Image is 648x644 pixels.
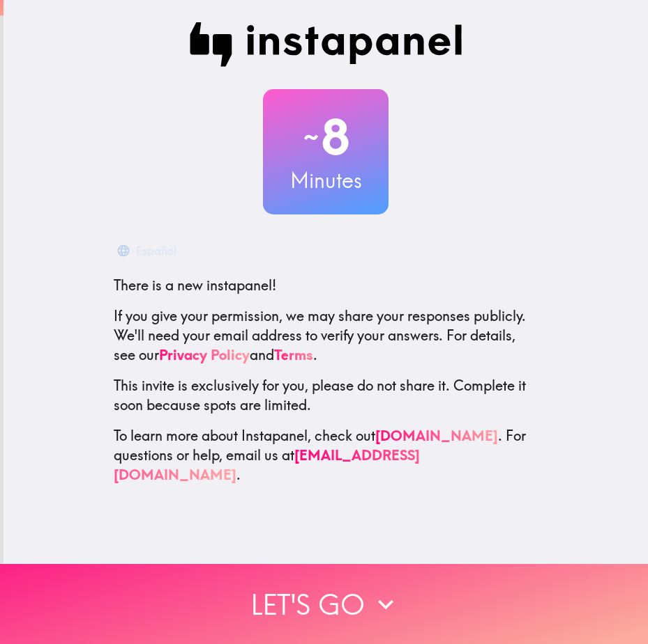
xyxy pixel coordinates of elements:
p: If you give your permission, we may share your responses publicly. We'll need your email address ... [114,306,538,365]
img: Instapanel [189,22,462,67]
p: This invite is exclusively for you, please do not share it. Complete it soon because spots are li... [114,376,538,415]
div: Español [136,241,176,260]
a: Terms [274,346,313,363]
p: To learn more about Instapanel, check out . For questions or help, email us at . [114,426,538,485]
a: Privacy Policy [159,346,250,363]
h3: Minutes [263,166,389,195]
button: Español [114,237,182,265]
a: [EMAIL_ADDRESS][DOMAIN_NAME] [114,446,420,483]
span: There is a new instapanel! [114,276,276,294]
span: ~ [301,116,321,158]
a: [DOMAIN_NAME] [375,427,498,444]
h2: 8 [263,109,389,166]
